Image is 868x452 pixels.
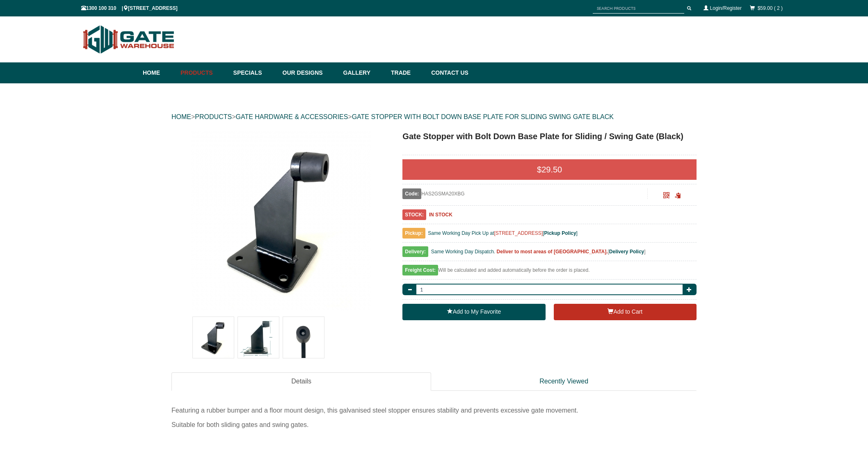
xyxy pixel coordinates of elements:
div: HAS2GSMA20XBG [402,188,647,199]
a: Gallery [339,62,387,83]
a: GATE HARDWARE & ACCESSORIES [235,113,348,120]
span: Click to copy the URL [675,193,681,199]
a: Contact Us [427,62,468,83]
div: Featuring a rubber bumper and a floor mount design, this galvanised steel stopper ensures stabili... [171,403,697,418]
a: Our Designs [279,62,339,83]
div: Will be calculated and added automatically before the order is placed. [402,265,697,280]
a: Login/Register [710,5,742,11]
span: 29.50 [541,165,562,174]
a: HOME [171,113,191,120]
img: Gate Stopper with Bolt Down Base Plate for Sliding / Swing Gate (Black) [283,317,324,358]
span: Same Working Day Dispatch. [431,249,496,255]
a: GATE STOPPER WITH BOLT DOWN BASE PLATE FOR SLIDING SWING GATE BLACK [352,113,614,120]
a: Delivery Policy [609,249,644,255]
a: [STREET_ADDRESS] [494,230,543,236]
div: [ ] [402,247,697,261]
span: Code: [402,188,421,199]
img: Gate Warehouse [81,21,177,58]
a: Trade [387,62,427,83]
div: > > > [171,104,697,130]
h1: Gate Stopper with Bolt Down Base Plate for Sliding / Swing Gate (Black) [402,130,697,142]
span: Same Working Day Pick Up at [ ] [428,230,578,236]
span: Delivery: [402,246,428,257]
button: Add to Cart [554,304,697,320]
a: Home [143,62,176,83]
a: PRODUCTS [195,113,232,120]
a: Specials [229,62,279,83]
a: Gate Stopper with Bolt Down Base Plate for Sliding / Swing Gate (Black) - - Gate Warehouse [172,130,389,311]
img: Gate Stopper with Bolt Down Base Plate for Sliding / Swing Gate (Black) [238,317,279,358]
span: Freight Cost: [402,265,438,275]
img: Gate Stopper with Bolt Down Base Plate for Sliding / Swing Gate (Black) [193,317,234,358]
div: Suitable for both sliding gates and swing gates. [171,418,697,432]
a: Pickup Policy [544,230,576,236]
a: Recently Viewed [431,372,697,391]
img: Gate Stopper with Bolt Down Base Plate for Sliding / Swing Gate (Black) - - Gate Warehouse [191,130,371,311]
a: Add to My Favorite [402,304,545,320]
a: Products [176,62,229,83]
span: Pickup: [402,228,425,239]
b: IN STOCK [429,212,452,218]
a: Details [171,372,431,391]
a: $59.00 ( 2 ) [758,5,783,11]
span: 1300 100 310 | [STREET_ADDRESS] [81,5,178,11]
input: SEARCH PRODUCTS [593,3,684,14]
a: Click to enlarge and scan to share. [663,193,669,199]
div: $ [402,159,697,180]
span: STOCK: [402,209,426,220]
b: Deliver to most areas of [GEOGRAPHIC_DATA]. [497,249,608,255]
